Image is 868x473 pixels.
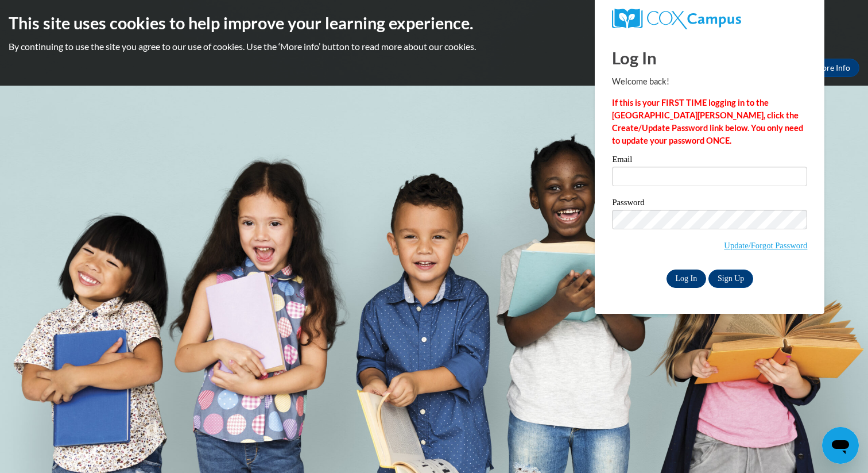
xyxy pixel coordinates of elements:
[612,98,803,145] strong: If this is your FIRST TIME logging in to the [GEOGRAPHIC_DATA][PERSON_NAME], click the Create/Upd...
[822,427,859,464] iframe: Button to launch messaging window
[612,9,741,29] img: COX Campus
[805,59,859,77] a: More Info
[612,155,807,167] label: Email
[612,9,807,29] a: COX Campus
[9,11,859,34] h2: This site uses cookies to help improve your learning experience.
[612,46,807,70] h1: Log In
[724,241,807,250] a: Update/Forgot Password
[9,40,859,53] p: By continuing to use the site you agree to our use of cookies. Use the ‘More info’ button to read...
[666,270,707,288] input: Log In
[708,270,753,288] a: Sign Up
[612,198,807,210] label: Password
[612,75,807,88] p: Welcome back!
